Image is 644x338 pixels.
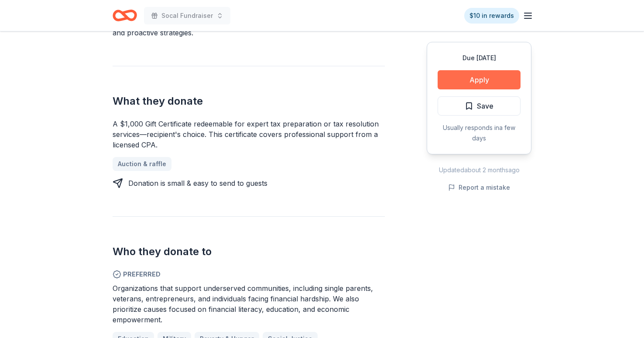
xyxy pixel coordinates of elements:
span: Socal Fundraiser [161,10,213,21]
div: Due [DATE] [438,53,521,63]
button: Save [438,96,521,116]
h2: What they donate [113,94,385,108]
button: Socal Fundraiser [144,7,230,24]
span: Preferred [113,269,385,280]
a: Auction & raffle [113,157,171,171]
div: Donation is small & easy to send to guests [128,178,267,188]
div: Usually responds in a few days [438,123,521,143]
span: Save [477,100,493,112]
a: Home [113,5,137,26]
div: A $1,000 Gift Certificate redeemable for expert tax preparation or tax resolution services—recipi... [113,119,385,150]
span: Organizations that support underserved communities, including single parents, veterans, entrepren... [113,284,373,324]
a: $10 in rewards [464,8,519,24]
button: Apply [438,70,521,89]
button: Report a mistake [448,182,510,193]
div: Updated about 2 months ago [427,165,531,175]
h2: Who they donate to [113,245,385,259]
